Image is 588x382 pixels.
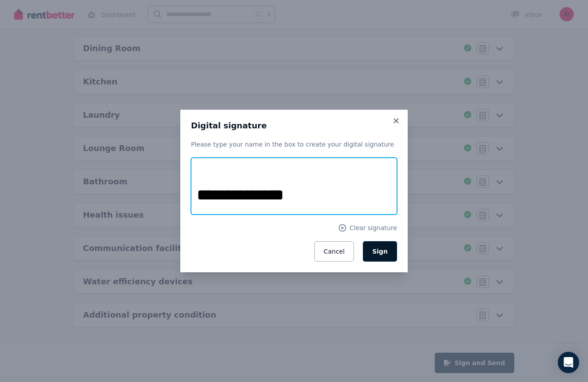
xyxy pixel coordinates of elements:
p: Please type your name in the box to create your digital signature [191,140,397,149]
span: Sign [372,248,388,255]
span: Clear signature [350,223,397,232]
button: Sign [363,241,397,262]
div: Open Intercom Messenger [558,352,579,373]
button: Cancel [314,241,354,262]
h3: Digital signature [191,120,397,131]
